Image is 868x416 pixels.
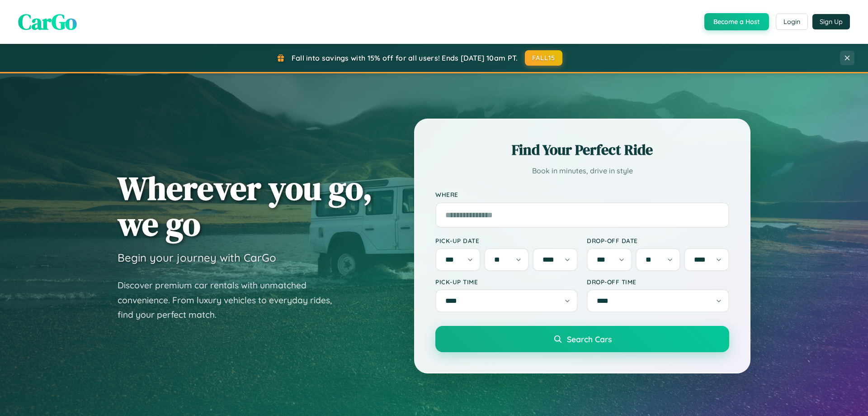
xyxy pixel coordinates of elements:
label: Pick-up Date [435,237,578,244]
label: Drop-off Date [587,237,729,244]
p: Discover premium car rentals with unmatched convenience. From luxury vehicles to everyday rides, ... [118,278,344,322]
h1: Wherever you go, we go [118,170,373,242]
span: CarGo [18,7,77,37]
button: Search Cars [435,326,729,352]
h3: Begin your journey with CarGo [118,251,276,264]
label: Drop-off Time [587,278,729,286]
span: Fall into savings with 15% off for all users! Ends [DATE] 10am PT. [292,53,518,62]
p: Book in minutes, drive in style [435,164,729,177]
button: FALL15 [525,50,563,66]
button: Become a Host [704,13,769,30]
button: Sign Up [812,14,850,29]
span: Search Cars [567,334,612,344]
h2: Find Your Perfect Ride [435,140,729,160]
label: Pick-up Time [435,278,578,286]
button: Login [776,14,808,30]
label: Where [435,191,729,199]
